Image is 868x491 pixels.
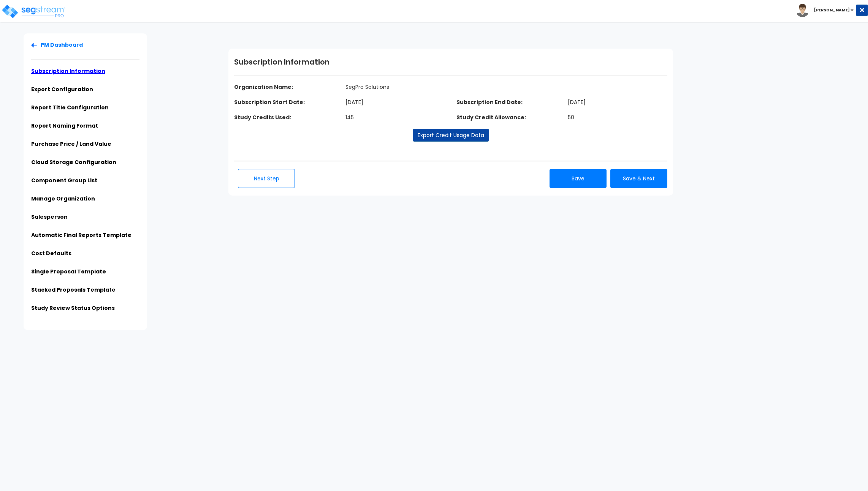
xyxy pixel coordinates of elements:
[31,177,97,184] a: Component Group List
[31,231,131,239] a: Automatic Final Reports Template
[796,4,809,17] img: avatar.png
[31,304,115,312] a: Study Review Status Options
[451,98,562,106] dt: Subscription End Date:
[413,129,489,142] a: Export Credit Usage Data
[31,249,71,257] a: Cost Defaults
[31,85,93,93] a: Export Configuration
[814,7,850,13] b: [PERSON_NAME]
[31,158,116,166] a: Cloud Storage Configuration
[31,122,98,129] a: Report Naming Format
[1,4,66,19] img: logo_pro_r.png
[228,98,340,106] dt: Subscription Start Date:
[238,169,295,188] button: Next Step
[451,114,562,121] dt: Study Credit Allowance:
[562,114,673,121] dd: 50
[340,114,451,121] dd: 145
[31,43,37,47] img: Back
[340,98,451,106] dd: [DATE]
[31,41,83,49] a: PM Dashboard
[31,213,68,221] a: Salesperson
[31,104,109,111] a: Report Title Configuration
[31,67,105,75] a: Subscription Information
[228,83,451,91] dt: Organization Name:
[228,114,340,121] dt: Study Credits Used:
[31,268,106,275] a: Single Proposal Template
[562,98,673,106] dd: [DATE]
[31,286,116,294] a: Stacked Proposals Template
[31,195,95,202] a: Manage Organization
[550,169,607,188] button: Save
[31,140,111,148] a: Purchase Price / Land Value
[340,83,562,91] dd: SegPro Solutions
[234,56,667,68] h1: Subscription Information
[610,169,667,188] button: Save & Next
